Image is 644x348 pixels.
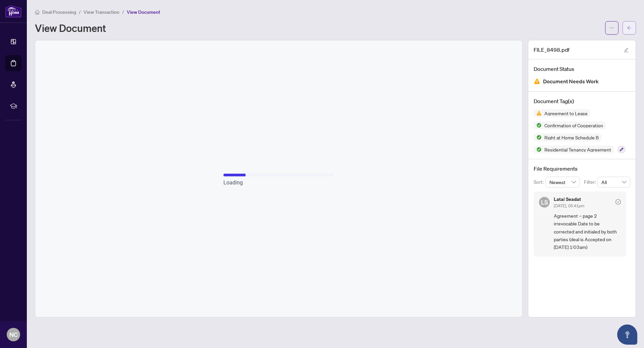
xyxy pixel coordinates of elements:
h5: Latai Seadat [554,197,584,202]
h4: Document Tag(s) [534,97,630,105]
p: Sort: [534,178,545,186]
span: View Document [127,9,160,15]
span: Deal Processing [42,9,76,15]
span: View Transaction [84,9,119,15]
span: home [35,10,40,14]
li: / [79,8,81,16]
img: Document Status [534,78,540,85]
button: Open asap [617,324,637,345]
img: Status Icon [534,133,542,141]
span: FILE_8498.pdf [534,46,570,54]
span: check-circle [615,199,621,205]
span: NC [9,330,18,339]
img: logo [5,5,21,17]
span: ellipsis [609,26,614,30]
p: Filter: [584,178,597,186]
img: Status Icon [534,121,542,129]
span: Agreement – page 2 irrevocable Date to be corrected and initialed by both parties (deal is Accept... [554,212,621,251]
h4: Document Status [534,65,630,73]
span: LS [541,198,548,207]
li: / [122,8,124,16]
img: Status Icon [534,109,542,117]
span: Document Needs Work [543,77,599,86]
span: Confirmation of Cooperation [542,123,606,128]
img: Status Icon [534,145,542,154]
span: Residential Tenancy Agreement [542,147,614,152]
h1: View Document [35,23,106,33]
span: All [601,177,626,187]
span: Newest [549,177,576,187]
span: [DATE], 05:41pm [554,203,584,208]
span: arrow-left [627,26,632,30]
span: Agreement to Lease [542,111,590,116]
h4: File Requirements [534,165,630,173]
span: edit [624,48,629,52]
span: Right at Home Schedule B [542,135,601,140]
